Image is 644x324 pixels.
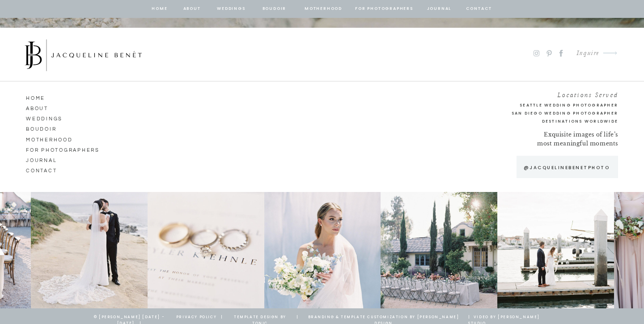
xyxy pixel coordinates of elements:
[173,314,220,322] a: privacy policy
[486,90,618,97] h2: Locations Served
[469,110,618,117] a: San Diego Wedding Photographer
[486,102,618,109] a: Seattle Wedding Photographer
[262,5,287,13] a: BOUDOIR
[535,130,618,149] p: Exquisite images of life’s most meaningful moments
[216,5,246,13] a: Weddings
[425,5,453,13] a: journal
[355,5,413,13] a: for photographers
[26,93,77,101] a: HOME
[486,118,618,125] h2: Destinations Worldwide
[85,314,173,318] p: © [PERSON_NAME] [DATE] - [DATE] |
[26,145,106,153] a: for photographers
[227,314,293,322] a: template design by tonic
[294,314,301,322] a: |
[465,5,493,13] a: contact
[305,5,342,13] a: Motherhood
[26,114,77,122] a: Weddings
[151,5,168,13] a: home
[26,166,77,174] a: CONTACT
[26,103,77,111] a: ABOUT
[26,155,93,163] a: journal
[569,47,599,60] a: Inquire
[218,314,225,322] a: |
[26,124,77,132] a: Boudoir
[26,135,77,143] a: Motherhood
[468,314,543,322] a: | Video by [PERSON_NAME] Studio
[182,5,201,13] a: about
[301,314,466,322] a: branding & template customization by [PERSON_NAME] design
[519,164,614,171] a: @jacquelinebenetphoto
